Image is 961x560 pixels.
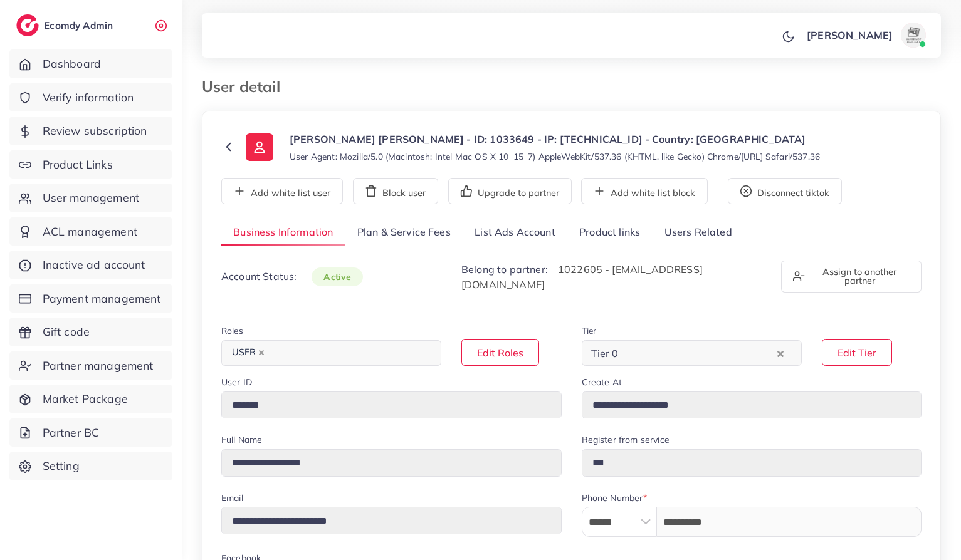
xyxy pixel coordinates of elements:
a: Dashboard [9,49,172,78]
a: List Ads Account [463,219,567,246]
div: Search for option [582,340,802,366]
span: Inactive ad account [43,257,145,273]
label: Tier [582,324,597,337]
span: Gift code [43,324,90,340]
h3: User detail [202,78,290,96]
span: active [312,267,363,286]
a: Setting [9,452,172,480]
label: Register from service [582,433,670,446]
p: Account Status: [221,269,363,284]
p: [PERSON_NAME] [807,28,893,43]
a: Plan & Service Fees [345,219,463,246]
span: Partner BC [43,425,100,441]
label: Phone Number [582,492,648,504]
a: Market Package [9,385,172,413]
button: Block user [353,178,438,204]
span: USER [226,344,270,361]
a: Gift code [9,318,172,346]
a: Business Information [221,219,345,246]
span: Product Links [43,157,113,173]
button: Deselect USER [258,350,265,356]
a: Users Related [652,219,743,246]
h2: Ecomdy Admin [44,19,116,31]
span: Partner management [43,358,154,374]
small: User Agent: Mozilla/5.0 (Macintosh; Intel Mac OS X 10_15_7) AppleWebKit/537.36 (KHTML, like Gecko... [290,150,820,163]
label: Roles [221,324,243,337]
input: Search for option [271,343,425,363]
a: [PERSON_NAME]avatar [800,23,931,48]
button: Add white list user [221,178,343,204]
img: ic-user-info.36bf1079.svg [246,133,273,161]
span: Tier 0 [589,344,621,363]
a: Product Links [9,150,172,179]
a: Partner management [9,351,172,380]
a: Product links [567,219,652,246]
span: Review subscription [43,123,147,139]
button: Edit Roles [461,339,539,366]
p: Belong to partner: [461,262,766,292]
button: Clear Selected [777,346,784,360]
span: Dashboard [43,56,101,72]
a: User management [9,184,172,212]
a: Payment management [9,284,172,313]
span: Payment management [43,291,161,307]
label: Create At [582,376,622,388]
input: Search for option [622,343,774,363]
span: User management [43,190,139,206]
button: Edit Tier [822,339,892,366]
a: Partner BC [9,418,172,447]
p: [PERSON_NAME] [PERSON_NAME] - ID: 1033649 - IP: [TECHNICAL_ID] - Country: [GEOGRAPHIC_DATA] [290,132,820,147]
button: Upgrade to partner [448,178,572,204]
a: Verify information [9,83,172,112]
button: Add white list block [581,178,708,204]
span: ACL management [43,224,137,240]
label: User ID [221,376,252,388]
label: Full Name [221,433,262,446]
button: Disconnect tiktok [728,178,842,204]
button: Assign to another partner [781,261,922,293]
img: avatar [901,23,926,48]
span: Market Package [43,391,128,407]
a: logoEcomdy Admin [16,14,116,36]
a: 1022605 - [EMAIL_ADDRESS][DOMAIN_NAME] [461,263,703,291]
a: ACL management [9,217,172,246]
a: Review subscription [9,117,172,145]
label: Email [221,492,243,504]
span: Setting [43,458,80,474]
a: Inactive ad account [9,251,172,279]
span: Verify information [43,90,134,106]
img: logo [16,14,39,36]
div: Search for option [221,340,441,366]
